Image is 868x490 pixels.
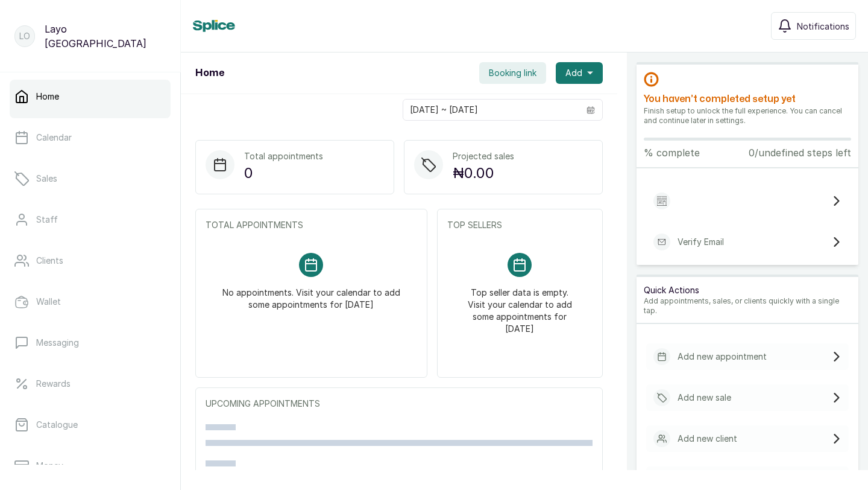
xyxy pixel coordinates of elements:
p: Clients [36,255,63,267]
a: Catalogue [10,408,171,442]
p: Money [36,460,63,472]
p: Verify Email [678,236,724,248]
p: Layo [GEOGRAPHIC_DATA] [45,22,166,51]
span: Add [565,67,582,79]
h1: Home [195,66,224,80]
a: Money [10,449,171,483]
input: Select date [403,100,579,120]
p: Home [36,91,59,103]
p: Projected sales [453,150,514,162]
p: UPCOMING APPOINTMENTS [206,398,593,410]
p: TOP SELLERS [447,219,593,231]
a: Messaging [10,326,171,360]
p: Top seller data is empty. Visit your calendar to add some appointments for [DATE] [462,277,578,335]
p: Add new sale [678,392,731,404]
p: Rewards [36,378,71,390]
p: Wallet [36,296,61,308]
span: Notifications [797,20,849,33]
p: Finish setup to unlock the full experience. You can cancel and continue later in settings. [644,106,851,126]
p: TOTAL APPOINTMENTS [206,219,417,231]
p: % complete [644,145,700,160]
p: Sales [36,173,57,185]
p: Total appointments [244,150,323,162]
a: Sales [10,162,171,196]
p: Add new client [678,433,737,445]
p: ₦0.00 [453,162,514,184]
h2: You haven’t completed setup yet [644,92,851,106]
p: Messaging [36,337,79,349]
p: 0/undefined steps left [749,145,851,160]
span: Booking link [489,67,536,79]
p: Calendar [36,132,72,144]
a: Staff [10,203,171,237]
p: 0 [244,162,323,184]
a: Calendar [10,121,171,154]
p: Staff [36,214,58,226]
p: No appointments. Visit your calendar to add some appointments for [DATE] [220,277,403,311]
p: Catalogue [36,419,78,431]
a: Clients [10,244,171,278]
p: LO [19,30,30,42]
a: Home [10,80,171,113]
button: Booking link [479,62,546,84]
button: Notifications [771,12,856,40]
svg: calendar [587,106,595,114]
a: Wallet [10,285,171,319]
p: Add appointments, sales, or clients quickly with a single tap. [644,296,851,316]
button: Add [556,62,603,84]
a: Rewards [10,367,171,401]
p: Quick Actions [644,284,851,296]
p: Add new appointment [678,351,767,363]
